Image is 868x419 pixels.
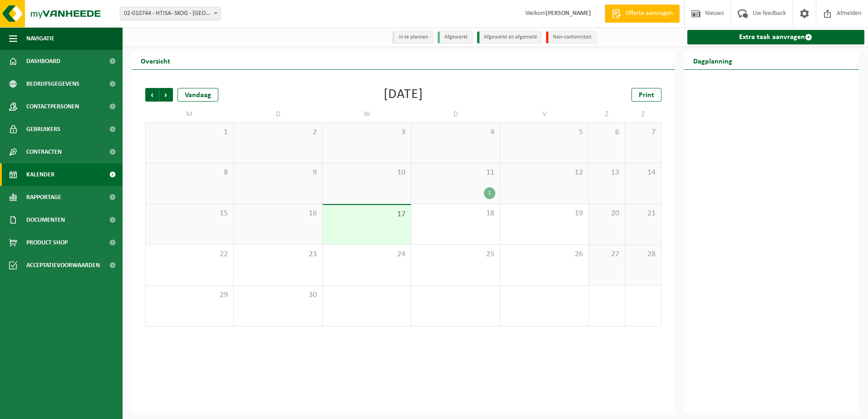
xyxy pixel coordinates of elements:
[150,290,229,300] span: 29
[630,249,656,259] span: 28
[150,209,229,219] span: 15
[120,7,221,20] span: 02-010744 - HTISA- SKOG - GENT
[26,186,61,209] span: Rapportage
[26,95,79,118] span: Contactpersonen
[145,106,234,122] td: M
[392,31,433,44] li: In te plannen
[26,231,68,254] span: Product Shop
[593,249,620,259] span: 27
[625,106,661,122] td: Z
[159,88,173,102] span: Volgende
[26,73,79,95] span: Bedrijfsgegevens
[630,209,656,219] span: 21
[630,127,656,137] span: 7
[546,31,597,44] li: Non-conformiteit
[630,168,656,178] span: 14
[26,209,65,231] span: Documenten
[631,88,661,102] a: Print
[238,290,317,300] span: 30
[505,249,584,259] span: 26
[238,127,317,137] span: 2
[327,249,406,259] span: 24
[323,106,411,122] td: W
[416,249,495,259] span: 25
[238,209,317,219] span: 16
[684,52,741,69] h2: Dagplanning
[605,5,680,23] a: Offerte aanvragen
[238,249,317,259] span: 23
[26,118,60,141] span: Gebruikers
[238,168,317,178] span: 9
[687,30,865,44] a: Extra taak aanvragen
[505,209,584,219] span: 19
[438,31,473,44] li: Afgewerkt
[593,209,620,219] span: 20
[26,50,60,73] span: Dashboard
[477,31,542,44] li: Afgewerkt en afgemeld
[132,52,179,69] h2: Overzicht
[327,168,406,178] span: 10
[505,127,584,137] span: 5
[593,168,620,178] span: 13
[484,187,495,199] div: 1
[234,106,322,122] td: D
[416,127,495,137] span: 4
[150,249,229,259] span: 22
[593,127,620,137] span: 6
[589,106,625,122] td: Z
[416,168,495,178] span: 11
[411,106,500,122] td: D
[26,254,100,277] span: Acceptatievoorwaarden
[150,168,229,178] span: 8
[120,7,220,20] span: 02-010744 - HTISA- SKOG - GENT
[327,127,406,137] span: 3
[327,209,406,219] span: 17
[639,92,654,99] span: Print
[26,141,62,163] span: Contracten
[150,127,229,137] span: 1
[505,168,584,178] span: 12
[178,88,218,102] div: Vandaag
[26,163,54,186] span: Kalender
[26,27,54,50] span: Navigatie
[546,10,591,17] strong: [PERSON_NAME]
[145,88,159,102] span: Vorige
[500,106,589,122] td: V
[623,9,675,18] span: Offerte aanvragen
[384,88,423,102] div: [DATE]
[416,209,495,219] span: 18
